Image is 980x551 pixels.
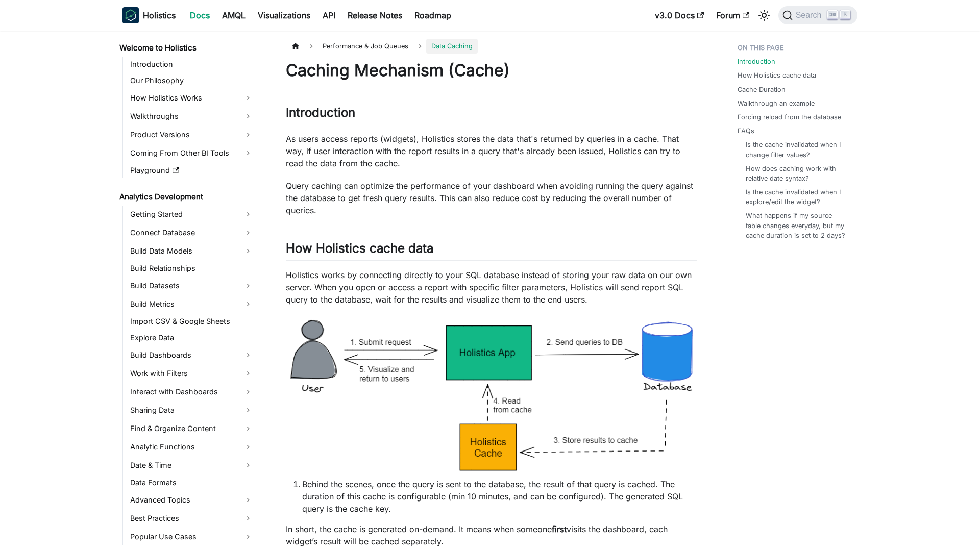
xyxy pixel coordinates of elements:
[286,180,697,216] p: Query caching can optimize the performance of your dashboard when avoiding running the query agai...
[649,7,710,23] a: v3.0 Docs
[127,439,256,455] a: Analytic Functions
[552,524,567,534] strong: first
[408,7,457,23] a: Roadmap
[127,261,256,275] a: Build Relationships
[127,145,256,161] a: Coming From Other BI Tools
[738,70,816,80] a: How Holistics cache data
[127,420,256,437] a: Find & Organize Content
[216,7,252,23] a: AMQL
[127,384,256,400] a: Interact with Dashboards
[127,314,256,329] a: Import CSV & Google Sheets
[746,164,847,183] a: How does caching work with relative date syntax?
[127,127,256,143] a: Product Versions
[252,7,316,23] a: Visualizations
[127,510,256,527] a: Best Practices
[116,41,256,55] a: Welcome to Holistics
[286,39,697,54] nav: Breadcrumbs
[756,7,772,23] button: Switch between dark and light mode (currently light mode)
[746,140,847,159] a: Is the cache invalidated when I change filter values?
[778,6,857,24] button: Search (Ctrl+K)
[840,10,850,19] kbd: K
[710,7,755,23] a: Forum
[127,224,256,241] a: Connect Database
[127,108,256,124] a: Walkthroughs
[127,529,256,545] a: Popular Use Cases
[286,133,697,169] p: As users access reports (widgets), Holistics stores the data that's returned by queries in a cach...
[302,478,697,515] li: Behind the scenes, once the query is sent to the database, the result of that query is cached. Th...
[286,269,697,306] p: Holistics works by connecting directly to your SQL database instead of storing your raw data on o...
[127,402,256,418] a: Sharing Data
[112,31,265,551] nav: Docs sidebar
[738,57,775,66] a: Introduction
[738,126,754,136] a: FAQs
[317,39,413,54] span: Performance & Job Queues
[127,457,256,473] a: Date & Time
[738,112,841,122] a: Forcing reload from the database
[127,90,256,106] a: How Holistics Works
[122,7,139,23] img: Holistics
[341,7,408,23] a: Release Notes
[127,347,256,363] a: Build Dashboards
[286,105,697,124] h2: Introduction
[286,39,305,54] a: Home page
[184,7,216,23] a: Docs
[286,241,697,260] h2: How Holistics cache data
[127,278,256,294] a: Build Datasets
[127,296,256,312] a: Build Metrics
[746,187,847,207] a: Is the cache invalidated when I explore/edit the widget?
[286,60,697,81] h1: Caching Mechanism (Cache)
[122,7,176,23] a: HolisticsHolistics
[127,365,256,382] a: Work with Filters
[127,243,256,259] a: Build Data Models
[316,7,341,23] a: API
[127,492,256,508] a: Advanced Topics
[127,475,256,490] a: Data Formats
[738,85,786,94] a: Cache Duration
[127,331,256,345] a: Explore Data
[286,316,697,475] img: Cache Mechanism
[793,11,828,20] span: Search
[746,211,847,240] a: What happens if my source table changes everyday, but my cache duration is set to 2 days?
[127,206,256,222] a: Getting Started
[286,523,697,547] p: In short, the cache is generated on-demand. It means when someone visits the dashboard, each widg...
[127,163,256,178] a: Playground
[127,57,256,71] a: Introduction
[143,9,176,21] b: Holistics
[738,98,815,108] a: Walkthrough an example
[116,190,256,204] a: Analytics Development
[127,73,256,88] a: Our Philosophy
[426,39,478,54] span: Data Caching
